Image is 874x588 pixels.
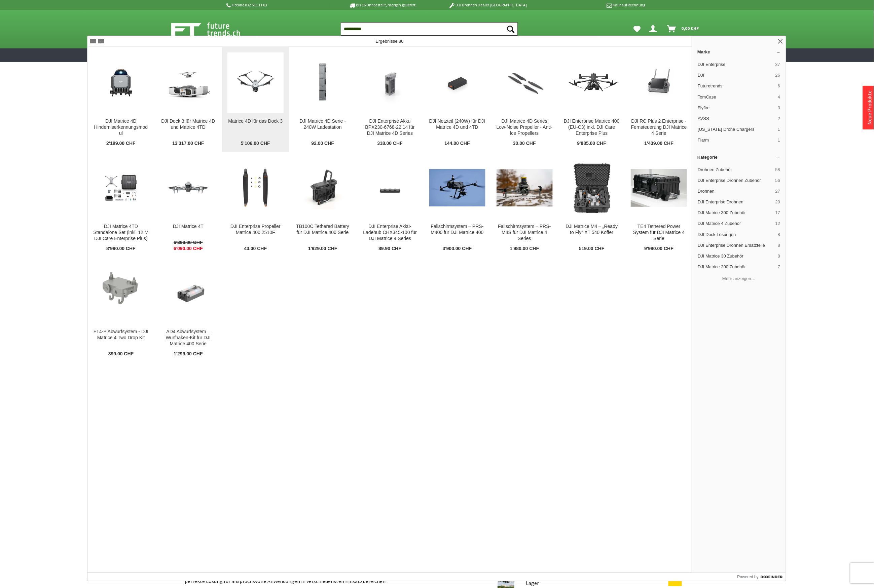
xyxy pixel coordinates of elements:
[106,246,136,252] span: 8'990.00 CHF
[435,1,540,9] p: DJI Drohnen Dealer [GEOGRAPHIC_DATA]
[564,160,620,216] img: DJI Matrice M4 – „Ready to Fly" XT 540 Koffer
[698,72,773,78] span: DJI
[289,47,356,152] a: DJI Matrice 4D Serie - 240W Ladestation DJI Matrice 4D Serie - 240W Ladestation 92.00 CHF
[174,351,203,357] span: 1'299.00 CHF
[665,22,703,36] a: Warenkorb
[155,258,222,362] a: AD4 Abwurfsystem – Wurfhaken-Kit für DJI Matrice 400 Serie AD4 Abwurfsystem – Wurfhaken-Kit für D...
[225,1,330,9] p: Hotline 032 511 11 03
[174,246,203,252] span: 6'090.00 CHF
[241,141,270,147] span: 5'106.00 CHF
[778,264,780,270] span: 7
[289,152,356,257] a: TB100C Tethered Battery für DJI Matrice 400 Serie TB100C Tethered Battery für DJI Matrice 400 Ser...
[564,67,620,99] img: DJI Enterprise Matrice 400 (EU-C3) inkl. DJI Care Enterprise Plus
[510,246,539,252] span: 1'980.00 CHF
[698,116,775,122] span: AVSS
[227,167,284,209] img: DJI Enterprise Propeller Matrice 400 2510F
[698,137,775,143] span: Flarm
[443,246,472,252] span: 3'900.00 CHF
[155,47,222,152] a: DJI Dock 3 für Matrice 4D und Matrice 4TD DJI Dock 3 für Matrice 4D und Matrice 4TD 13'317.00 CHF
[775,72,780,78] span: 26
[645,246,674,252] span: 9'990.00 CHF
[244,246,267,252] span: 43.00 CHF
[155,152,222,257] a: DJI Matrice 4T DJI Matrice 4T 6'390.00 CHF 6'090.00 CHF
[429,62,485,104] img: DJI Netzteil (240W) für DJI Matrice 4D und 4TD
[698,167,773,173] span: Drohnen Zubehör
[775,62,780,68] span: 37
[295,118,351,130] div: DJI Matrice 4D Serie - 240W Ladestation
[497,160,553,216] img: Fallschirmsystem – PRS-M4S für DJI Matrice 4 Series
[775,188,780,194] span: 27
[93,55,149,111] img: DJI Matrice 4D Hinderniserkennungsmodul
[775,199,780,205] span: 20
[295,167,351,209] img: TB100C Tethered Battery für DJI Matrice 400 Serie
[778,116,780,122] span: 2
[424,47,491,152] a: DJI Netzteil (240W) für DJI Matrice 4D und 4TD DJI Netzteil (240W) für DJI Matrice 4D und 4TD 144...
[778,83,780,89] span: 6
[513,141,536,147] span: 30.00 CHF
[160,118,216,130] div: DJI Dock 3 für Matrice 4D und Matrice 4TD
[311,141,334,147] span: 92.00 CHF
[631,118,687,136] div: DJI RC Plus 2 Enterprise - Fernsteuerung DJI Matrice 4 Serie
[429,160,485,216] img: Fallschirmsystem – PRS-M400 für DJI Matrice 400
[108,351,134,357] span: 399.00 CHF
[698,126,775,132] span: [US_STATE] Drone Chargers
[692,152,786,162] a: Kategorie
[497,62,553,104] img: DJI Matrice 4D Series Low-Noise Propeller - Anti-lce Propellers
[424,152,491,257] a: Fallschirmsystem – PRS-M400 für DJI Matrice 400 Fallschirmsystem – PRS-M400 für DJI Matrice 400 3...
[631,169,687,206] img: TE4 Tethered Power System für DJI Matrice 4 Serie
[579,246,604,252] span: 519.00 CHF
[357,152,424,257] a: DJI Enterprise Akku-Ladehub CHX345-100 für DJI Matrice 4 Series DJI Enterprise Akku-Ladehub CHX34...
[341,22,518,36] input: Produkt, Marke, Kategorie, EAN, Artikelnummer…
[160,274,216,312] img: AD4 Abwurfsystem – Wurfhaken-Kit für DJI Matrice 400 Serie
[698,210,773,216] span: DJI Matrice 300 Zubehör
[362,168,418,208] img: DJI Enterprise Akku-Ladehub CHX345-100 für DJI Matrice 4 Series
[647,22,662,36] a: Hi, Serdar - Dein Konto
[698,178,773,184] span: DJI Enterprise Drohnen Zubehör
[698,188,773,194] span: Drohnen
[692,47,786,57] a: Marke
[222,152,289,257] a: DJI Enterprise Propeller Matrice 400 2510F DJI Enterprise Propeller Matrice 400 2510F 43.00 CHF
[695,273,783,284] button: Mehr anzeigen…
[93,118,149,136] div: DJI Matrice 4D Hinderniserkennungsmodul
[564,224,620,236] div: DJI Matrice M4 – „Ready to Fly" XT 540 Koffer
[778,94,780,100] span: 4
[866,90,873,125] a: Neue Produkte
[698,264,775,270] span: DJI Matrice 200 Zubehör
[362,224,418,242] div: DJI Enterprise Akku-Ladehub CHX345-100 für DJI Matrice 4 Series
[778,232,780,238] span: 8
[497,118,553,136] div: DJI Matrice 4D Series Low-Noise Propeller - Anti-lce Propellers
[93,329,149,341] div: FT4-P Abwurfsystem - DJI Matrice 4 Two Drop Kit
[775,167,780,173] span: 58
[87,258,154,362] a: FT4-P Abwurfsystem - DJI Matrice 4 Two Drop Kit FT4-P Abwurfsystem - DJI Matrice 4 Two Drop Kit 3...
[171,21,255,38] a: Shop Futuretrends - zur Startseite wechseln
[558,47,625,152] a: DJI Enterprise Matrice 400 (EU-C3) inkl. DJI Care Enterprise Plus DJI Enterprise Matrice 400 (EU-...
[698,94,775,100] span: TomCase
[645,141,674,147] span: 1'439.00 CHF
[504,22,518,36] button: Suchen
[174,240,203,246] span: 6'390.00 CHF
[295,55,351,111] img: DJI Matrice 4D Serie - 240W Ladestation
[631,224,687,242] div: TE4 Tethered Power System für DJI Matrice 4 Serie
[630,22,644,36] a: Meine Favoriten
[376,39,404,44] span: Ergebnisse:
[87,152,154,257] a: DJI Matrice 4TD Standalone Set (inkl. 12 M DJI Care Enterprise Plus) DJI Matrice 4TD Standalone S...
[491,47,558,152] a: DJI Matrice 4D Series Low-Noise Propeller - Anti-lce Propellers DJI Matrice 4D Series Low-Noise P...
[227,224,284,236] div: DJI Enterprise Propeller Matrice 400 2510F
[378,246,401,252] span: 89.90 CHF
[101,263,141,323] img: FT4-P Abwurfsystem - DJI Matrice 4 Two Drop Kit
[160,172,216,204] img: DJI Matrice 4T
[491,152,558,257] a: Fallschirmsystem – PRS-M4S für DJI Matrice 4 Series Fallschirmsystem – PRS-M4S für DJI Matrice 4 ...
[698,253,775,259] span: DJI Matrice 30 Zubehör
[362,118,418,136] div: DJI Enterprise Akku BPX230-6768-22.14 für DJI Matrice 4D Series
[698,232,775,238] span: DJI Dock Lösungen
[540,1,645,9] p: Kauf auf Rechnung
[577,141,607,147] span: 9'885.00 CHF
[625,47,692,152] a: DJI RC Plus 2 Enterprise - Fernsteuerung DJI Matrice 4 Serie DJI RC Plus 2 Enterprise - Fernsteue...
[308,246,337,252] span: 1'929.00 CHF
[682,23,699,34] span: 0,00 CHF
[227,62,284,104] img: Matrice 4D für das Dock 3
[737,573,786,581] a: Powered by
[778,137,780,143] span: 1
[377,141,402,147] span: 318.00 CHF
[172,141,204,147] span: 13'317.00 CHF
